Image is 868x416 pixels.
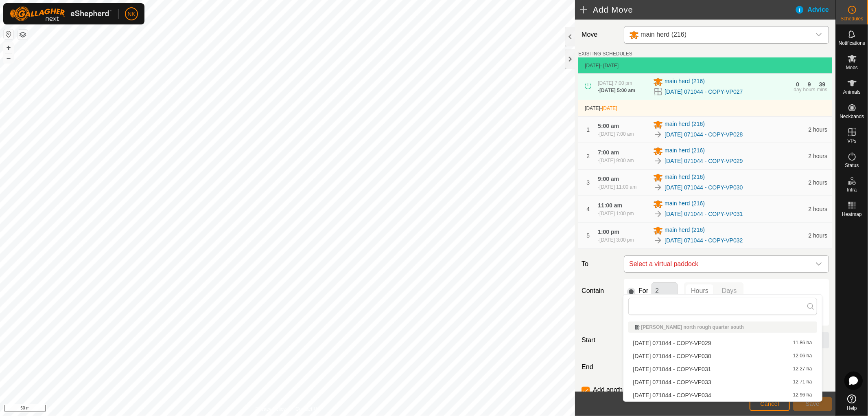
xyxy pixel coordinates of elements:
[808,153,827,159] span: 2 hours
[586,179,590,186] span: 3
[4,43,13,53] button: +
[585,63,600,68] span: [DATE]
[653,209,663,219] img: To
[628,363,817,375] li: 2025-08-13 071044 - COPY-VP031
[842,212,862,217] span: Heatmap
[295,405,319,413] a: Contact Us
[626,26,811,43] span: main herd
[847,406,857,411] span: Help
[578,26,621,44] label: Move
[628,376,817,388] li: 2025-08-13 071044 - COPY-VP033
[635,325,811,330] div: [PERSON_NAME] north rough quarter south
[817,87,827,92] div: mins
[843,90,861,95] span: Animals
[839,41,865,46] span: Notifications
[847,139,856,143] span: VPs
[845,163,859,168] span: Status
[598,130,634,138] div: -
[795,5,835,15] div: Advice
[586,232,590,239] span: 5
[847,187,857,192] span: Infra
[665,146,705,156] span: main herd (216)
[602,106,617,111] span: [DATE]
[665,130,743,139] a: [DATE] 071044 - COPY-VP028
[793,366,812,372] span: 12.27 ha
[628,350,817,362] li: 2025-08-13 071044 - COPY-VP030
[760,401,779,407] span: Cancel
[598,87,635,94] div: -
[633,379,711,385] span: [DATE] 071044 - COPY-VP033
[599,237,634,243] span: [DATE] 3:00 pm
[793,379,812,385] span: 12.71 ha
[653,156,663,166] img: To
[793,353,812,359] span: 12.06 ha
[18,30,28,40] button: Map Layers
[794,87,801,92] div: day
[633,366,711,372] span: [DATE] 071044 - COPY-VP031
[586,153,590,159] span: 2
[586,126,590,133] span: 1
[599,211,634,216] span: [DATE] 1:00 pm
[626,256,811,272] span: Select a virtual paddock
[633,340,711,346] span: [DATE] 071044 - COPY-VP029
[598,202,622,209] span: 11:00 am
[633,392,711,398] span: [DATE] 071044 - COPY-VP034
[793,340,812,346] span: 11.86 ha
[578,362,621,372] label: End
[4,29,13,39] button: Reset Map
[4,53,13,63] button: –
[598,183,636,191] div: -
[808,81,811,87] div: 9
[665,88,743,96] a: [DATE] 071044 - COPY-VP027
[598,157,634,164] div: -
[586,206,590,212] span: 4
[633,353,711,359] span: [DATE] 071044 - COPY-VP030
[638,288,648,294] label: For
[808,179,827,186] span: 2 hours
[598,236,634,244] div: -
[665,210,743,218] a: [DATE] 071044 - COPY-VP031
[653,183,663,192] img: To
[803,87,816,92] div: hours
[808,206,827,212] span: 2 hours
[598,210,634,217] div: -
[819,81,826,87] div: 39
[846,65,858,70] span: Mobs
[599,158,634,163] span: [DATE] 9:00 am
[578,255,621,273] label: To
[811,256,827,272] div: dropdown trigger
[578,50,632,57] label: EXISTING SCHEDULES
[256,405,286,413] a: Privacy Policy
[593,387,678,393] label: Add another scheduled move
[796,81,799,87] div: 0
[598,149,619,156] span: 7:00 am
[806,401,820,407] span: Save
[600,106,617,111] span: -
[808,232,827,239] span: 2 hours
[840,114,864,119] span: Neckbands
[665,226,705,236] span: main herd (216)
[598,80,632,86] span: [DATE] 7:00 pm
[127,10,135,18] span: NK
[599,131,634,137] span: [DATE] 7:00 am
[665,120,705,130] span: main herd (216)
[808,126,827,133] span: 2 hours
[628,389,817,401] li: 2025-08-13 071044 - COPY-VP034
[599,184,636,190] span: [DATE] 11:00 am
[628,337,817,349] li: 2025-08-13 071044 - COPY-VP029
[665,199,705,209] span: main herd (216)
[665,173,705,183] span: main herd (216)
[836,391,868,414] a: Help
[578,286,621,296] label: Contain
[665,183,743,192] a: [DATE] 071044 - COPY-VP030
[598,176,619,182] span: 9:00 am
[665,157,743,165] a: [DATE] 071044 - COPY-VP029
[580,5,794,15] h2: Add Move
[793,397,832,411] button: Save
[598,123,619,129] span: 5:00 am
[793,392,812,398] span: 12.96 ha
[598,229,619,235] span: 1:00 pm
[599,88,635,93] span: [DATE] 5:00 am
[653,236,663,245] img: To
[653,130,663,139] img: To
